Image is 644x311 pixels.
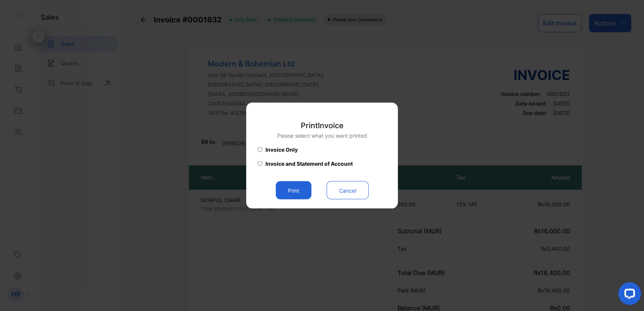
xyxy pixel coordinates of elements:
span: Invoice Only [265,146,298,154]
p: Please select what you want printed [277,132,367,140]
iframe: LiveChat chat widget [612,279,644,311]
p: Print Invoice [277,120,367,131]
button: Cancel [327,181,369,199]
span: Invoice and Statement of Account [265,160,353,168]
button: Print [276,181,311,199]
